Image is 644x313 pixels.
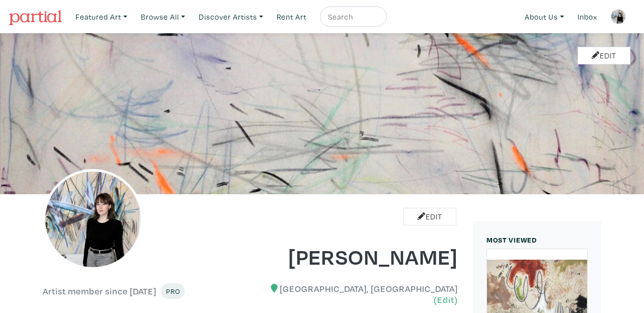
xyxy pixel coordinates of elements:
[43,286,156,297] h6: Artist member since [DATE]
[520,7,569,27] a: About Us
[434,294,458,305] a: (Edit)
[327,11,377,23] input: Search
[404,208,456,225] a: Edit
[194,7,268,27] a: Discover Artists
[487,235,537,245] small: MOST VIEWED
[258,243,458,270] h1: [PERSON_NAME]
[258,283,458,305] h6: [GEOGRAPHIC_DATA], [GEOGRAPHIC_DATA]
[43,169,143,270] img: phpThumb.php
[573,7,602,27] a: Inbox
[166,286,180,296] span: Pro
[71,7,132,27] a: Featured Art
[578,47,630,64] a: Edit
[272,7,311,27] a: Rent Art
[136,7,190,27] a: Browse All
[611,9,626,24] img: phpThumb.php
